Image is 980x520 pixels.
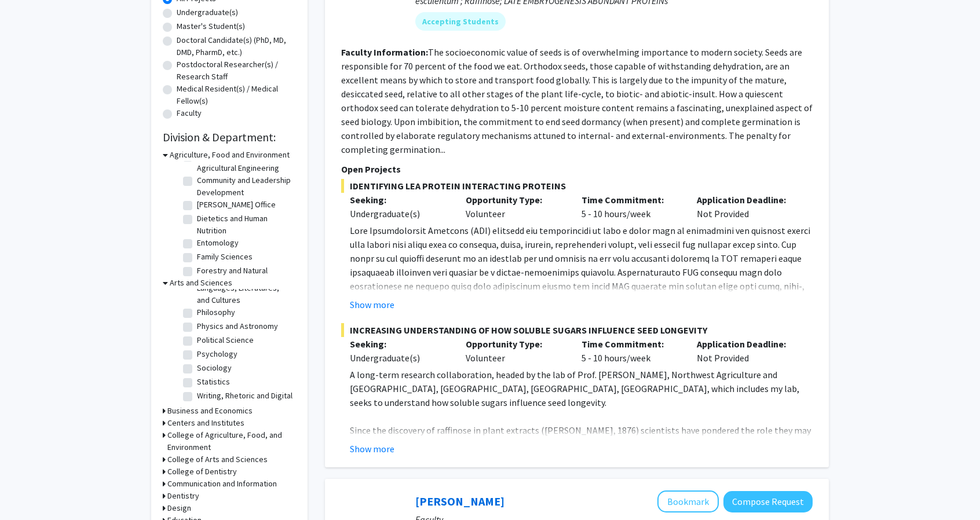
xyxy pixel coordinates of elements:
[167,502,191,514] h3: Design
[197,237,239,249] label: Entomology
[167,453,268,466] h3: College of Arts and Sciences
[170,149,290,161] h3: Agriculture, Food and Environment
[582,193,680,207] p: Time Commitment:
[341,46,428,58] b: Faculty Information:
[582,337,680,351] p: Time Commitment:
[657,490,719,512] button: Add Samuel Revolinski to Bookmarks
[573,193,689,221] div: 5 - 10 hours/week
[197,174,293,199] label: Community and Leadership Development
[350,442,394,456] button: Show more
[167,490,199,502] h3: Dentistry
[177,20,245,32] label: Master's Student(s)
[415,12,506,31] mat-chip: Accepting Students
[197,362,232,374] label: Sociology
[170,277,232,289] h3: Arts and Sciences
[341,162,813,176] p: Open Projects
[197,320,278,332] label: Physics and Astronomy
[350,351,448,365] div: Undergraduate(s)
[341,323,813,337] span: INCREASING UNDERSTANDING OF HOW SOLUBLE SUGARS INFLUENCE SEED LONGEVITY
[457,337,573,365] div: Volunteer
[177,83,296,107] label: Medical Resident(s) / Medical Fellow(s)
[197,376,230,388] label: Statistics
[350,207,448,221] div: Undergraduate(s)
[167,429,296,453] h3: College of Agriculture, Food, and Environment
[723,491,813,512] button: Compose Request to Samuel Revolinski
[350,298,394,312] button: Show more
[350,225,811,514] span: Lore Ipsumdolorsit Ametcons (ADI) elitsedd eiu temporincidi ut labo e dolor magn al enimadmini ve...
[9,468,49,511] iframe: Chat
[177,58,296,83] label: Postdoctoral Researcher(s) / Research Staff
[167,478,277,490] h3: Communication and Information
[688,193,804,221] div: Not Provided
[350,337,448,351] p: Seeking:
[197,348,237,360] label: Psychology
[466,193,564,207] p: Opportunity Type:
[197,390,293,414] label: Writing, Rhetoric and Digital Studies
[163,130,296,144] h2: Division & Department:
[197,334,254,346] label: Political Science
[697,337,795,351] p: Application Deadline:
[197,265,293,289] label: Forestry and Natural Resources
[457,193,573,221] div: Volunteer
[177,107,202,119] label: Faculty
[167,405,253,417] h3: Business and Economics
[177,6,238,19] label: Undergraduate(s)
[197,213,293,237] label: Dietetics and Human Nutrition
[197,199,276,211] label: [PERSON_NAME] Office
[167,466,237,478] h3: College of Dentistry
[167,417,244,429] h3: Centers and Institutes
[573,337,689,365] div: 5 - 10 hours/week
[197,251,253,263] label: Family Sciences
[415,494,504,508] a: [PERSON_NAME]
[688,337,804,365] div: Not Provided
[177,34,296,58] label: Doctoral Candidate(s) (PhD, MD, DMD, PharmD, etc.)
[466,337,564,351] p: Opportunity Type:
[341,46,813,155] fg-read-more: The socioeconomic value of seeds is of overwhelming importance to modern society. Seeds are respo...
[350,193,448,207] p: Seeking:
[350,369,799,408] span: A long-term research collaboration, headed by the lab of Prof. [PERSON_NAME], Northwest Agricultu...
[341,179,813,193] span: IDENTIFYING LEA PROTEIN INTERACTING PROTEINS
[697,193,795,207] p: Application Deadline:
[197,306,235,318] label: Philosophy
[197,150,293,174] label: Biosystems and Agricultural Engineering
